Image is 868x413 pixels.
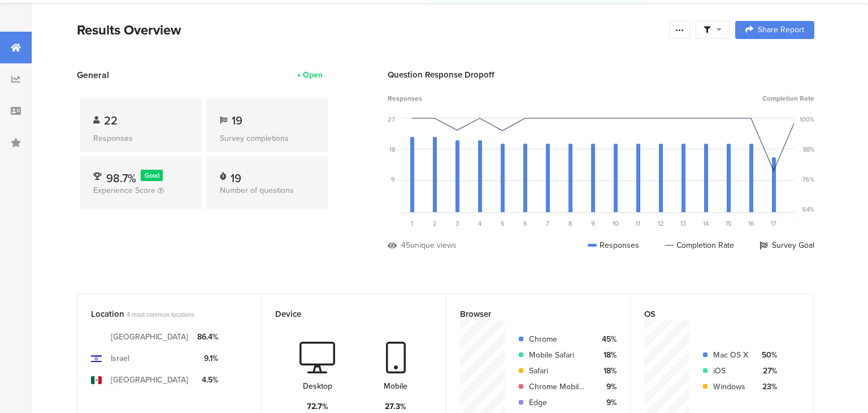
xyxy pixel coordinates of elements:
span: Experience Score [93,184,155,196]
span: 18 [793,219,799,228]
span: 16 [748,219,754,228]
div: 50% [757,349,777,361]
div: 45 [401,239,410,251]
div: Israel [111,352,129,364]
span: 12 [658,219,664,228]
div: Survey completions [220,132,315,144]
div: 23% [757,381,777,393]
span: General [77,68,109,81]
div: unique views [410,239,457,251]
div: 9% [597,381,617,393]
div: 4.5% [197,374,218,386]
div: Responses [93,132,188,144]
span: 17 [771,219,776,228]
div: Browser [460,308,598,320]
div: Mobile Safari [529,349,588,361]
div: Location [91,308,229,320]
span: 14 [703,219,709,228]
div: Windows [713,381,748,393]
span: 19 [232,112,242,129]
div: Desktop [303,380,332,392]
div: 72.7% [307,401,328,412]
div: 19 [231,170,241,181]
span: 13 [680,219,686,228]
div: 18 [389,145,395,154]
span: Completion Rate [762,93,814,104]
span: 9 [591,219,595,228]
div: 27% [757,365,777,377]
div: Responses [588,239,639,251]
span: 15 [726,219,732,228]
div: Chrome Mobile iOS [529,381,588,393]
span: 8 [568,219,572,228]
span: 10 [613,219,619,228]
span: Good [145,171,159,180]
span: 5 [501,219,505,228]
div: Survey Goal [759,239,814,251]
span: Number of questions [220,184,294,196]
span: 4 [478,219,481,228]
span: 22 [104,112,118,129]
div: Mobile [384,380,407,392]
div: Device [275,308,413,320]
span: 2 [433,219,437,228]
span: 3 [455,219,459,228]
div: 86.4% [197,331,218,343]
div: 18% [597,365,617,377]
span: Responses [388,93,422,104]
div: Results Overview [77,20,664,40]
div: 45% [597,333,617,345]
div: 9.1% [197,352,218,364]
div: 64% [802,205,814,214]
span: Share Report [758,26,804,34]
span: 98.7% [106,170,136,187]
div: Chrome [529,333,588,345]
div: Safari [529,365,588,377]
div: Mac OS X [713,349,748,361]
div: Question Response Dropoff [388,68,814,81]
div: Completion Rate [665,239,734,251]
div: 27 [388,115,395,124]
div: iOS [713,365,748,377]
span: 4 most common locations [127,310,194,319]
div: [GEOGRAPHIC_DATA] [111,331,188,343]
div: 88% [803,145,814,154]
div: 100% [800,115,814,124]
span: 1 [411,219,413,228]
div: 9 [391,175,395,184]
div: 76% [802,175,814,184]
div: OS [644,308,782,320]
div: Open [303,69,323,81]
div: Edge [529,397,588,408]
div: 27.3% [385,401,406,412]
span: 11 [636,219,640,228]
div: 9% [597,397,617,408]
div: 18% [597,349,617,361]
span: 6 [523,219,527,228]
div: [GEOGRAPHIC_DATA] [111,374,188,386]
span: 7 [546,219,549,228]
